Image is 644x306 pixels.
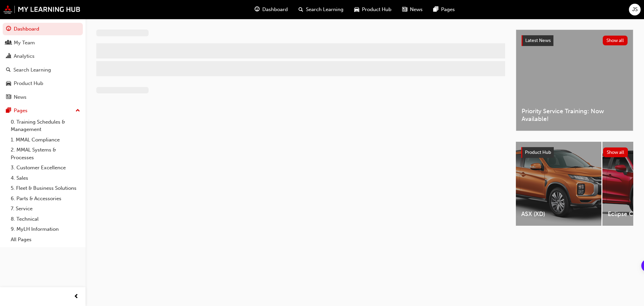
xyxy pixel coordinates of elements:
span: Product Hub [525,149,551,155]
a: 6. Parts & Accessories [8,193,83,204]
span: pages-icon [433,5,438,14]
button: Show all [603,36,628,45]
div: Search Learning [13,66,51,74]
span: car-icon [6,81,11,87]
span: ASX (XD) [521,210,596,218]
a: 8. Technical [8,214,83,224]
span: news-icon [6,94,11,100]
span: guage-icon [6,26,11,32]
span: Product Hub [362,6,391,13]
a: search-iconSearch Learning [293,3,349,16]
span: search-icon [299,5,303,14]
span: News [410,6,423,13]
button: JS [629,4,641,15]
span: guage-icon [255,5,260,14]
span: pages-icon [6,108,11,114]
a: 0. Training Schedules & Management [8,117,83,135]
a: All Pages [8,234,83,245]
div: My Team [14,39,35,47]
a: guage-iconDashboard [249,3,293,16]
span: search-icon [6,67,11,73]
div: Product Hub [14,80,43,87]
button: Pages [3,104,83,117]
a: ASX (XD) [516,142,601,226]
a: 3. Customer Excellence [8,163,83,173]
span: Latest News [525,38,551,43]
a: Dashboard [3,23,83,35]
a: pages-iconPages [428,3,460,16]
span: JS [632,6,638,13]
span: Dashboard [262,6,288,13]
a: 7. Service [8,204,83,214]
a: News [3,91,83,103]
div: News [14,93,26,101]
span: car-icon [354,5,359,14]
span: Pages [441,6,455,13]
button: Show all [603,147,628,157]
a: Search Learning [3,64,83,76]
img: mmal [3,5,80,14]
a: 5. Fleet & Business Solutions [8,183,83,193]
span: chart-icon [6,53,11,59]
button: DashboardMy TeamAnalyticsSearch LearningProduct HubNews [3,21,83,104]
div: Analytics [14,52,35,60]
a: Analytics [3,50,83,62]
a: car-iconProduct Hub [349,3,397,16]
a: My Team [3,37,83,49]
span: people-icon [6,40,11,46]
a: Latest NewsShow allPriority Service Training: Now Available! [516,30,633,131]
a: 1. MMAL Compliance [8,135,83,145]
span: prev-icon [74,293,79,301]
a: Product Hub [3,77,83,90]
span: Search Learning [306,6,343,13]
div: Pages [14,107,28,115]
a: news-iconNews [397,3,428,16]
span: up-icon [75,106,80,115]
span: news-icon [402,5,407,14]
a: 2. MMAL Systems & Processes [8,145,83,163]
a: Product HubShow all [521,147,628,158]
a: 4. Sales [8,173,83,183]
a: 9. MyLH Information [8,224,83,234]
span: Priority Service Training: Now Available! [522,107,628,123]
a: Latest NewsShow all [522,35,628,46]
